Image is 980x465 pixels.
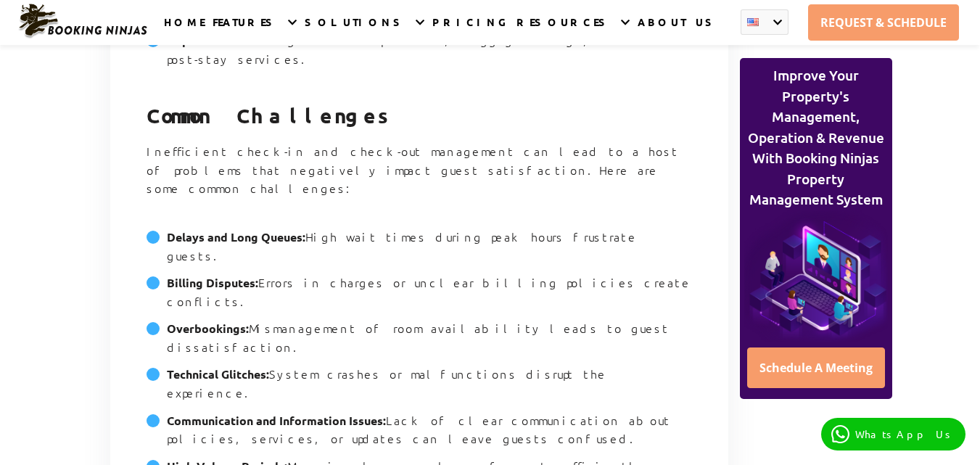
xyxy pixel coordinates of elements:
[167,229,305,244] strong: Delays and Long Queues:
[147,273,692,319] li: Errors in charges or unclear billing policies create conflicts.
[147,142,692,216] p: Inefficient check-in and check-out management can lead to a host of problems that negatively impa...
[167,366,269,382] strong: Technical Glitches:
[638,15,718,45] a: ABOUT US
[808,4,959,41] a: REQUEST & SCHEDULE
[167,275,258,290] strong: Billing Disputes:
[147,31,692,77] li: Assisting with transportation, luggage storage, or other post-stay services.
[855,428,955,440] p: WhatsApp Us
[164,15,205,45] a: HOME
[432,15,508,45] a: PRICING
[147,319,692,365] li: Mismanagement of room availability leads to guest dissatisfaction.
[147,411,692,457] li: Lack of clear communication about policies, services, or updates can leave guests confused.
[167,413,386,428] strong: Communication and Information Issues:
[744,65,888,210] p: Improve Your Property's Management, Operation & Revenue With Booking Ninjas Property Management S...
[744,210,888,342] img: blog-cta-bg_aside.png
[516,15,612,45] a: RESOURCES
[213,15,279,45] a: FEATURES
[167,33,227,48] strong: Departure:
[17,3,148,39] img: Booking Ninjas Logo
[747,347,885,388] a: Schedule A Meeting
[147,102,392,128] strong: Common Challenges
[821,418,965,450] a: WhatsApp Us
[147,228,692,273] li: High wait times during peak hours frustrate guests.
[305,15,406,45] a: SOLUTIONS
[167,321,249,336] strong: Overbookings:
[147,365,692,411] li: System crashes or malfunctions disrupt the experience.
